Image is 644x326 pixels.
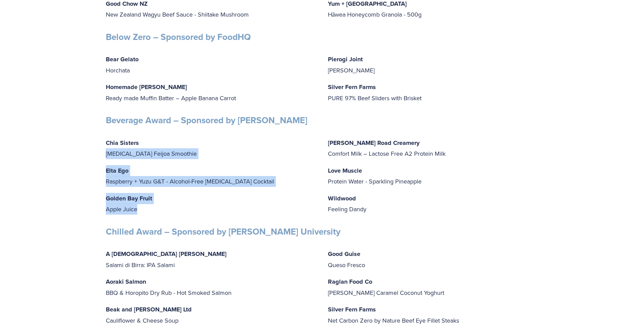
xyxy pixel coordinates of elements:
[328,194,356,203] strong: Wildwood
[106,225,340,238] strong: Chilled Award – Sponsored by [PERSON_NAME] University
[328,305,376,314] strong: Silver Fern Farms
[106,249,226,258] strong: A [DEMOGRAPHIC_DATA] [PERSON_NAME]
[328,138,420,147] strong: [PERSON_NAME] Road Creamery
[106,54,316,75] p: Horchata
[328,165,539,187] p: Protein Water - Sparkling Pineapple
[328,193,539,215] p: Feeling Dandy
[106,137,316,159] p: [MEDICAL_DATA] Feijoa Smoothie
[106,82,316,103] p: Ready made Muffin Batter – Apple Banana Carrot
[106,304,316,326] p: Cauliflower & Cheese Soup
[106,248,316,270] p: Salami di Birra: IPA Salami
[328,248,539,270] p: Queso Fresco
[106,30,251,43] strong: Below Zero – Sponsored by FoodHQ
[328,82,539,103] p: PURE 97% Beef Sliders with Brisket
[106,305,192,314] strong: Beak and [PERSON_NAME] Ltd
[106,83,187,91] strong: Homemade [PERSON_NAME]
[328,55,363,64] strong: Pierogi Joint
[106,114,307,127] strong: Beverage Award – Sponsored by [PERSON_NAME]
[328,249,360,258] strong: Good Guise
[106,55,139,64] strong: Bear Gelato
[328,83,376,91] strong: Silver Fern Farms
[106,276,316,298] p: BBQ & Horopito Dry Rub - Hot Smoked Salmon
[328,166,362,175] strong: Love Muscle
[328,277,372,286] strong: Raglan Food Co
[328,54,539,75] p: [PERSON_NAME]
[328,276,539,298] p: [PERSON_NAME] Caramel Coconut Yoghurt
[106,193,316,215] p: Apple Juice
[106,194,152,203] strong: Golden Bay Fruit
[328,304,539,326] p: Net Carbon Zero by Nature Beef Eye Fillet Steaks
[106,277,146,286] strong: Aoraki Salmon
[106,166,128,175] strong: Elta Ego
[328,137,539,159] p: Comfort Milk – Lactose Free A2 Protein Milk
[106,138,139,147] strong: Chia Sisters
[106,165,316,187] p: Raspberry + Yuzu G&T - Alcohol-Free [MEDICAL_DATA] Cocktail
